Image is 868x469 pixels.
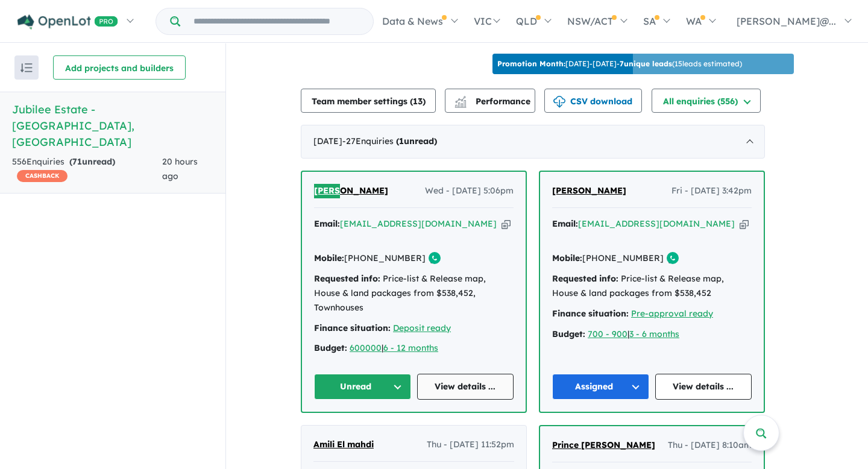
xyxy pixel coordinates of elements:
strong: Budget: [552,329,585,339]
img: sort.svg [20,63,33,72]
strong: ( unread) [396,136,437,146]
button: Assigned [552,374,649,400]
span: 1 [399,136,404,146]
strong: Mobile: [314,253,344,263]
a: View details ... [655,374,752,400]
button: Unread [314,374,411,400]
div: Price-list & Release map, House & land packages from $538,452, Townhouses [314,272,514,315]
a: Deposit ready [393,323,451,333]
button: Copy [502,218,511,230]
input: Try estate name, suburb, builder or developer [183,8,371,34]
span: Wed - [DATE] 5:06pm [425,184,514,198]
div: 556 Enquir ies [12,155,162,184]
span: Fri - [DATE] 3:42pm [671,184,752,198]
button: Team member settings (13) [301,89,436,113]
span: 13 [413,96,423,107]
a: [PERSON_NAME] [552,184,626,198]
span: - 27 Enquir ies [342,136,437,146]
span: 71 [72,156,82,167]
div: | [552,327,752,342]
a: [PERSON_NAME] [314,184,388,198]
a: [PHONE_NUMBER] [344,253,426,263]
a: 3 - 6 months [629,329,679,339]
h5: Jubilee Estate - [GEOGRAPHIC_DATA] , [GEOGRAPHIC_DATA] [12,101,213,150]
b: Promotion Month: [497,59,565,68]
button: Add projects and builders [53,55,186,80]
div: [DATE] [301,125,765,159]
span: Performance [456,96,530,107]
a: 700 - 900 [588,329,627,339]
b: 7 unique leads [620,59,672,68]
span: 20 hours ago [162,156,198,181]
img: line-chart.svg [455,96,466,102]
div: | [314,341,514,356]
span: Thu - [DATE] 11:52pm [427,438,514,452]
a: [EMAIL_ADDRESS][DOMAIN_NAME] [340,218,497,229]
strong: ( unread) [69,156,115,167]
strong: Requested info: [314,273,380,284]
span: Amili El mahdi [313,439,374,450]
span: [PERSON_NAME]@... [737,15,836,27]
span: CASHBACK [17,170,68,182]
div: Price-list & Release map, House & land packages from $538,452 [552,272,752,301]
img: download icon [553,96,565,108]
button: CSV download [544,89,642,113]
a: 600000 [350,342,382,353]
a: View details ... [417,374,514,400]
button: All enquiries (556) [652,89,761,113]
strong: Finance situation: [314,323,391,333]
span: [PERSON_NAME] [552,185,626,196]
p: [DATE] - [DATE] - ( 15 leads estimated) [497,58,742,69]
a: [EMAIL_ADDRESS][DOMAIN_NAME] [578,218,735,229]
span: Thu - [DATE] 8:10am [668,438,752,453]
strong: Requested info: [552,273,618,284]
a: 6 - 12 months [383,342,438,353]
button: Copy [740,218,749,230]
img: bar-chart.svg [454,100,467,108]
strong: Email: [314,218,340,229]
a: Prince [PERSON_NAME] [552,438,655,453]
strong: Mobile: [552,253,582,263]
span: [PERSON_NAME] [314,185,388,196]
strong: Budget: [314,342,347,353]
a: Amili El mahdi [313,438,374,452]
a: [PHONE_NUMBER] [582,253,664,263]
a: Pre-approval ready [631,308,713,319]
strong: Finance situation: [552,308,629,319]
img: Openlot PRO Logo White [17,14,118,30]
strong: Email: [552,218,578,229]
button: Performance [445,89,535,113]
span: Prince [PERSON_NAME] [552,439,655,450]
